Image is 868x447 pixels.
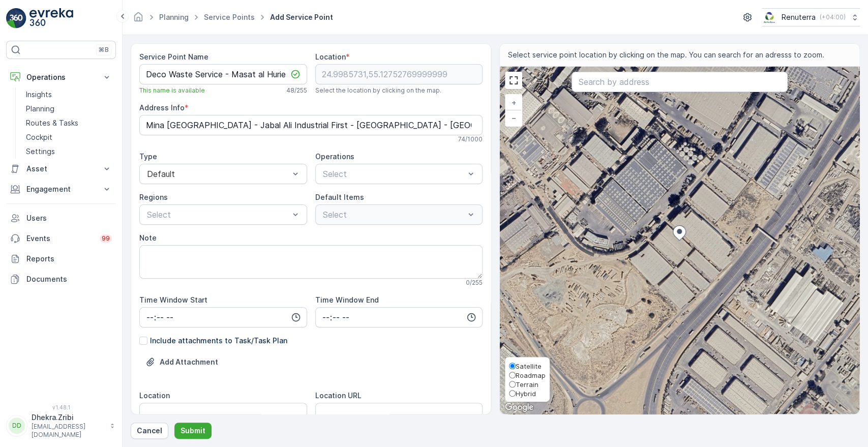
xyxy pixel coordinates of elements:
[174,423,212,439] button: Submit
[509,381,516,388] input: Terrain
[150,336,287,346] p: Include attachments to Task/Task Plan
[137,426,162,436] p: Cancel
[26,90,52,100] p: Insights
[26,213,112,223] p: Users
[204,13,255,21] a: Service Points
[572,72,787,92] input: Search by address
[181,426,205,436] p: Submit
[22,130,116,144] a: Cockpit
[6,8,26,28] img: logo
[315,52,346,61] label: Location
[506,73,521,88] a: View Fullscreen
[26,118,78,128] p: Routes & Tasks
[820,13,846,21] p: ( +04:00 )
[139,233,157,242] label: Note
[315,295,379,304] label: Time Window End
[6,67,116,87] button: Operations
[139,103,185,112] label: Address Info
[6,228,116,249] a: Events99
[32,423,105,439] p: [EMAIL_ADDRESS][DOMAIN_NAME]
[512,98,516,107] span: +
[147,208,289,221] p: Select
[286,86,307,95] p: 48 / 255
[99,46,109,54] p: ⌘B
[502,401,536,414] img: Google
[9,418,25,434] div: DD
[6,179,116,199] button: Engagement
[508,50,824,60] span: Select service point location by clicking on the map. You can search for an adresss to zoom.
[26,184,96,194] p: Engagement
[466,279,483,287] p: 0 / 255
[26,274,112,284] p: Documents
[131,423,168,439] button: Cancel
[516,390,536,398] span: Hybrid
[516,371,546,379] span: Roadmap
[133,15,144,24] a: Homepage
[502,401,536,414] a: Open this area in Google Maps (opens a new window)
[26,233,94,244] p: Events
[506,95,521,110] a: Zoom In
[315,86,441,95] span: Select the location by clicking on the map.
[512,113,517,122] span: −
[762,12,777,23] img: Screenshot_2024-07-26_at_13.33.01.png
[29,8,73,28] img: logo_light-DOdMpM7g.png
[782,12,816,22] p: Renuterra
[315,391,362,400] label: Location URL
[22,144,116,159] a: Settings
[26,132,52,142] p: Cockpit
[139,152,157,161] label: Type
[315,193,364,201] label: Default Items
[26,104,54,114] p: Planning
[26,164,96,174] p: Asset
[139,354,224,370] button: Upload File
[26,146,55,157] p: Settings
[268,12,335,22] span: Add Service Point
[458,135,483,143] p: 74 / 1000
[6,208,116,228] a: Users
[6,404,116,410] span: v 1.48.1
[139,52,208,61] label: Service Point Name
[32,412,105,423] p: Dhekra.Zribi
[323,168,465,180] p: Select
[509,390,516,397] input: Hybrid
[6,412,116,439] button: DDDhekra.Zribi[EMAIL_ADDRESS][DOMAIN_NAME]
[509,363,516,369] input: Satellite
[6,159,116,179] button: Asset
[516,362,542,370] span: Satellite
[139,86,205,95] span: This name is available
[22,116,116,130] a: Routes & Tasks
[22,87,116,102] a: Insights
[6,269,116,289] a: Documents
[26,72,96,82] p: Operations
[139,295,207,304] label: Time Window Start
[26,254,112,264] p: Reports
[6,249,116,269] a: Reports
[315,152,354,161] label: Operations
[762,8,860,26] button: Renuterra(+04:00)
[516,380,538,389] span: Terrain
[160,357,218,367] p: Add Attachment
[509,372,516,378] input: Roadmap
[139,193,168,201] label: Regions
[102,234,110,243] p: 99
[139,391,170,400] label: Location
[22,102,116,116] a: Planning
[506,110,521,126] a: Zoom Out
[159,13,189,21] a: Planning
